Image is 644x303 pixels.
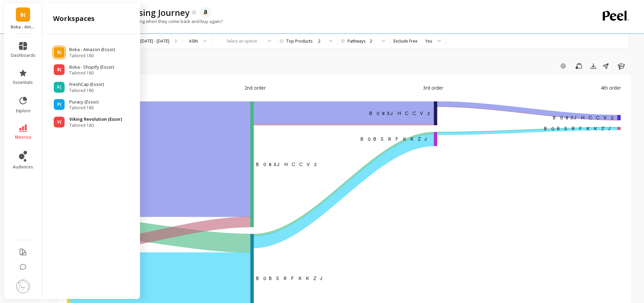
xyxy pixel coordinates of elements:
[57,119,62,125] span: V(
[69,81,104,88] p: FreshCap (Essor)
[11,53,35,58] span: dashboards
[360,136,432,142] text: ​B0BSRFKKZJ
[369,111,432,116] text: ​B083JHCCV2
[69,53,115,59] span: Tailored 180
[69,99,98,106] p: Puracy (Essor)
[256,276,327,281] text: B0BSRFKKZJ
[57,102,62,107] span: P(
[370,38,376,44] div: 2
[318,38,324,44] div: 2
[57,85,61,90] span: F(
[69,88,104,93] span: Tailored 180
[16,108,30,114] span: explore
[20,11,26,19] span: B(
[13,164,33,170] span: audiences
[53,14,95,23] h2: workspaces
[423,84,443,91] span: 3rd order
[69,46,115,53] p: Boka - Amazon (Essor)
[244,84,266,91] span: 2nd order
[11,24,35,30] p: Boka - Amazon (Essor)
[57,67,62,72] span: B(
[15,135,31,140] span: metrics
[69,105,98,111] span: Tailored 180
[69,123,122,128] span: Tailored 180
[202,9,209,16] img: api.amazon.svg
[57,50,62,55] span: B(
[16,280,30,293] img: profile picture
[69,116,122,123] p: Viking Revolution (Essor)
[425,38,432,44] div: Yes
[544,126,615,131] text: B0BSRFKKZJ
[69,64,114,71] p: Boka - Shopify (Essor)
[69,70,114,76] span: Tailored 180
[68,7,189,18] p: Customer Purchasing Journey
[189,38,198,44] div: ASIN
[256,162,318,167] text: B083JHCCV2
[553,115,615,120] text: B083JHCCV2
[601,84,621,91] span: 4th order
[13,80,33,85] span: essentials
